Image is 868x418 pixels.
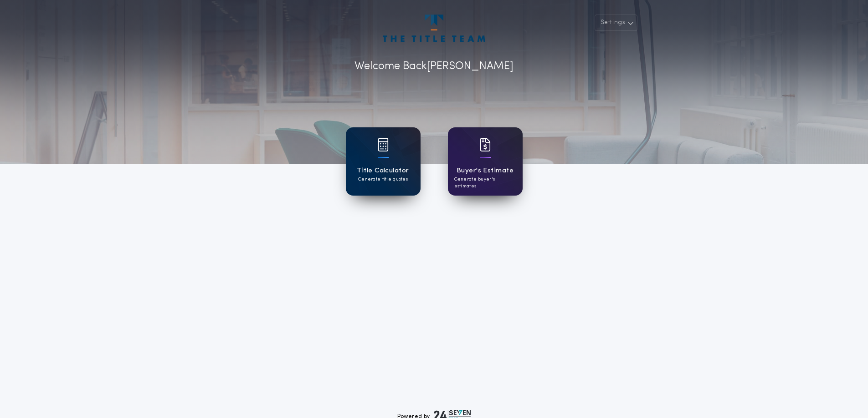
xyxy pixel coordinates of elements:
[480,138,491,151] img: card icon
[454,176,516,190] p: Generate buyer's estimates
[358,176,408,183] p: Generate title quotes
[457,166,514,176] h1: Buyer's Estimate
[378,138,389,151] img: card icon
[346,127,421,196] a: card iconTitle CalculatorGenerate title quotes
[383,15,485,42] img: account-logo
[448,127,523,196] a: card iconBuyer's EstimateGenerate buyer's estimates
[357,166,409,176] h1: Title Calculator
[595,15,637,31] button: Settings
[354,58,514,75] p: Welcome Back [PERSON_NAME]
